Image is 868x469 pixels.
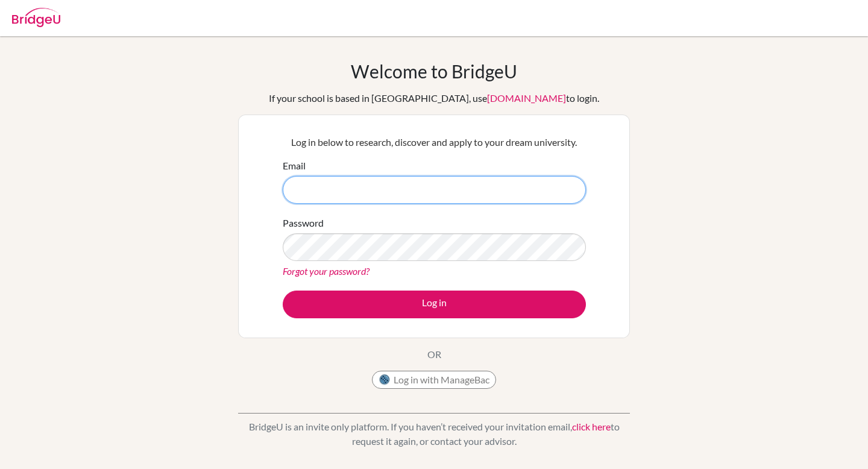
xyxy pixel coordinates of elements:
[269,91,599,105] div: If your school is based in [GEOGRAPHIC_DATA], use to login.
[283,135,586,150] p: Log in below to research, discover and apply to your dream university.
[372,371,496,389] button: Log in with ManageBac
[12,8,60,27] img: Bridge-U
[238,420,630,449] p: BridgeU is an invite only platform. If you haven’t received your invitation email, to request it ...
[487,92,566,104] a: [DOMAIN_NAME]
[283,291,586,318] button: Log in
[351,60,517,82] h1: Welcome to BridgeU
[572,421,611,432] a: click here
[283,159,306,173] label: Email
[283,265,370,277] a: Forgot your password?
[283,216,324,230] label: Password
[427,347,441,362] p: OR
